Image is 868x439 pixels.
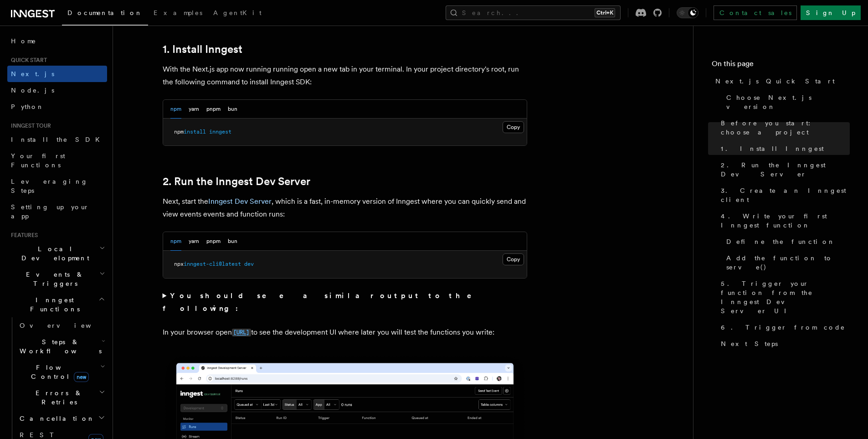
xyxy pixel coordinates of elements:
[11,70,54,77] span: Next.js
[723,89,850,115] a: Choose Next.js version
[228,232,237,251] button: bun
[717,336,850,352] a: Next Steps
[717,182,850,208] a: 3. Create an Inngest client
[717,208,850,233] a: 4. Write your first Inngest function
[7,131,107,148] a: Install the SDK
[170,100,181,119] button: npm
[7,232,38,239] span: Features
[174,129,184,135] span: npm
[163,289,527,315] summary: You should see a similar output to the following:
[7,244,99,263] span: Local Development
[446,5,621,20] button: Search...Ctrl+K
[503,253,524,265] button: Copy
[726,253,850,272] span: Add the function to serve()
[721,323,845,332] span: 6. Trigger from code
[7,122,51,129] span: Inngest tour
[228,100,237,119] button: bun
[11,103,44,110] span: Python
[232,328,251,336] a: [URL]
[7,270,99,288] span: Events & Triggers
[7,173,107,199] a: Leveraging Steps
[721,160,850,179] span: 2. Run the Inngest Dev Server
[16,363,100,381] span: Flow Control
[721,339,778,348] span: Next Steps
[163,195,527,221] p: Next, start the , which is a fast, in-memory version of Inngest where you can quickly send and vi...
[717,275,850,319] a: 5. Trigger your function from the Inngest Dev Server UI
[714,5,797,20] a: Contact sales
[163,43,242,56] a: 1. Install Inngest
[16,337,102,356] span: Steps & Workflows
[184,261,241,267] span: inngest-cli@latest
[7,199,107,224] a: Setting up your app
[677,7,699,18] button: Toggle dark mode
[244,261,254,267] span: dev
[726,237,835,246] span: Define the function
[184,129,206,135] span: install
[11,178,88,194] span: Leveraging Steps
[16,385,107,410] button: Errors & Retries
[16,414,95,423] span: Cancellation
[189,232,199,251] button: yarn
[717,115,850,140] a: Before you start: choose a project
[717,319,850,336] a: 6. Trigger from code
[721,279,850,315] span: 5. Trigger your function from the Inngest Dev Server UI
[11,203,89,220] span: Setting up your app
[7,82,107,98] a: Node.js
[726,93,850,111] span: Choose Next.js version
[16,388,99,407] span: Errors & Retries
[7,292,107,317] button: Inngest Functions
[163,291,485,313] strong: You should see a similar output to the following:
[20,322,113,329] span: Overview
[7,295,98,314] span: Inngest Functions
[208,3,267,25] a: AgentKit
[170,232,181,251] button: npm
[16,410,107,427] button: Cancellation
[7,66,107,82] a: Next.js
[721,186,850,204] span: 3. Create an Inngest client
[16,317,107,334] a: Overview
[717,157,850,182] a: 2. Run the Inngest Dev Server
[11,36,36,46] span: Home
[16,359,107,385] button: Flow Controlnew
[209,129,231,135] span: inngest
[7,98,107,115] a: Python
[7,57,47,64] span: Quick start
[16,334,107,359] button: Steps & Workflows
[163,63,527,88] p: With the Next.js app now running running open a new tab in your terminal. In your project directo...
[213,9,262,16] span: AgentKit
[208,197,272,206] a: Inngest Dev Server
[11,87,54,94] span: Node.js
[163,175,310,188] a: 2. Run the Inngest Dev Server
[206,232,221,251] button: pnpm
[723,233,850,250] a: Define the function
[503,121,524,133] button: Copy
[721,119,850,137] span: Before you start: choose a project
[7,266,107,292] button: Events & Triggers
[67,9,143,16] span: Documentation
[723,250,850,275] a: Add the function to serve()
[62,3,148,26] a: Documentation
[163,326,527,339] p: In your browser open to see the development UI where later you will test the functions you write:
[595,8,615,17] kbd: Ctrl+K
[7,148,107,173] a: Your first Functions
[174,261,184,267] span: npx
[7,241,107,266] button: Local Development
[717,140,850,157] a: 1. Install Inngest
[154,9,202,16] span: Examples
[232,329,251,336] code: [URL]
[11,136,105,143] span: Install the SDK
[74,372,89,382] span: new
[206,100,221,119] button: pnpm
[721,144,824,153] span: 1. Install Inngest
[148,3,208,25] a: Examples
[712,73,850,89] a: Next.js Quick Start
[801,5,861,20] a: Sign Up
[189,100,199,119] button: yarn
[11,152,65,169] span: Your first Functions
[715,77,835,86] span: Next.js Quick Start
[712,58,850,73] h4: On this page
[7,33,107,49] a: Home
[721,212,850,230] span: 4. Write your first Inngest function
